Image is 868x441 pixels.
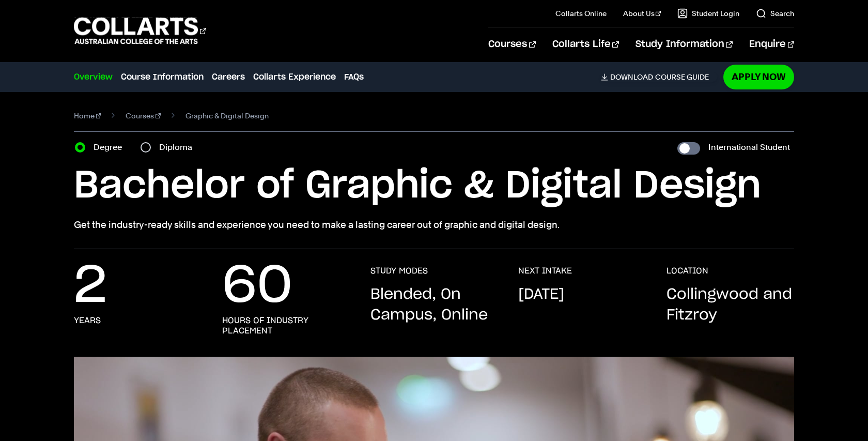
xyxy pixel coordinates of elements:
[74,266,107,307] p: 2
[756,8,794,19] a: Search
[610,72,653,82] span: Download
[708,140,790,155] label: International Student
[344,71,364,83] a: FAQs
[222,315,350,336] h3: hours of industry placement
[212,71,245,83] a: Careers
[667,266,708,276] h3: LOCATION
[74,16,206,45] div: Go to homepage
[74,163,794,209] h1: Bachelor of Graphic & Digital Design
[74,109,101,123] a: Home
[94,140,128,155] label: Degree
[518,284,564,305] p: [DATE]
[74,71,113,83] a: Overview
[222,266,292,307] p: 60
[723,65,794,89] a: Apply Now
[623,8,661,19] a: About Us
[518,266,572,276] h3: NEXT INTAKE
[667,284,794,326] p: Collingwood and Fitzroy
[749,27,794,62] a: Enquire
[74,218,794,232] p: Get the industry-ready skills and experience you need to make a lasting career out of graphic and...
[370,284,498,326] p: Blended, On Campus, Online
[677,8,739,19] a: Student Login
[636,27,733,62] a: Study Information
[185,109,269,123] span: Graphic & Digital Design
[74,315,101,326] h3: years
[370,266,428,276] h3: STUDY MODES
[121,71,204,83] a: Course Information
[552,27,619,62] a: Collarts Life
[555,8,607,19] a: Collarts Online
[159,140,198,155] label: Diploma
[601,72,717,82] a: DownloadCourse Guide
[126,109,161,123] a: Courses
[253,71,336,83] a: Collarts Experience
[488,27,535,62] a: Courses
